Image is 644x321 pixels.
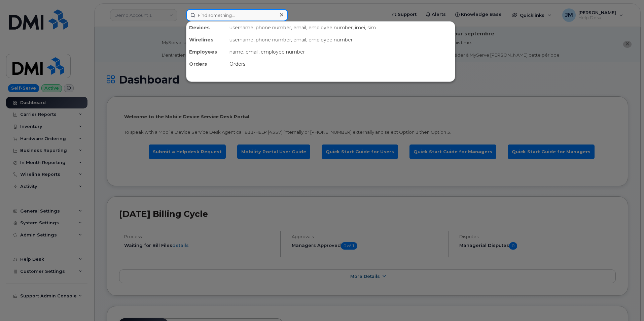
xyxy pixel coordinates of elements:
div: Devices [186,22,227,34]
div: Orders [227,58,455,70]
div: Orders [186,58,227,70]
div: username, phone number, email, employee number [227,34,455,46]
div: name, email, employee number [227,46,455,58]
div: Employees [186,46,227,58]
div: Wirelines [186,34,227,46]
div: username, phone number, email, employee number, imei, sim [227,22,455,34]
